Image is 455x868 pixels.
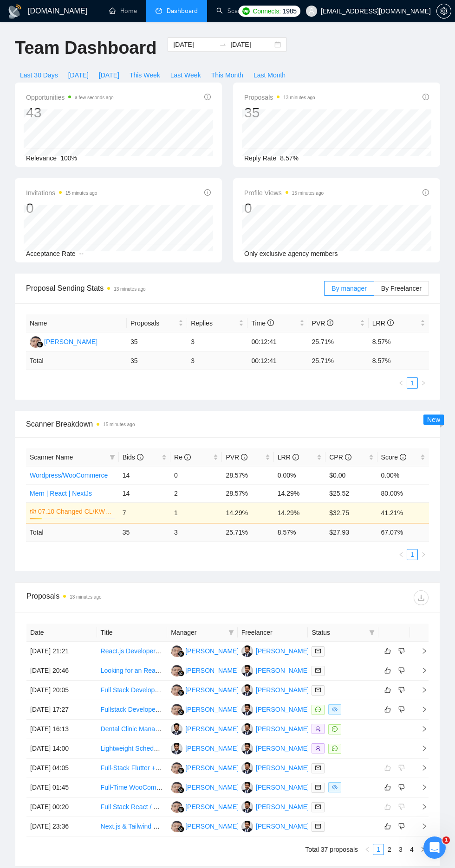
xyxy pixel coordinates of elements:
[101,725,286,733] a: Dental Clinic Management Web Application (MVP) Development
[417,844,429,855] button: right
[170,484,222,502] td: 2
[292,454,299,460] span: info-circle
[184,454,191,460] span: info-circle
[44,337,97,347] div: [PERSON_NAME]
[79,250,84,257] span: --
[228,630,234,635] span: filter
[26,352,127,370] td: Total
[244,199,324,217] div: 0
[244,187,324,198] span: Profile Views
[63,68,94,83] button: [DATE]
[97,642,168,661] td: React.js Developer Needed for Web App Development
[101,803,305,811] a: Full Stack React / Node.js / Next.js Developer - Two Sided Marketplace
[204,94,211,100] span: info-circle
[167,624,238,642] th: Manager
[101,745,281,752] a: Lightweight Scheduler Development with React and Supabase
[191,318,237,328] span: Replies
[329,453,351,461] span: CPR
[384,706,391,713] span: like
[345,454,351,460] span: info-circle
[312,319,334,327] span: PVR
[315,785,321,790] span: mail
[119,466,170,484] td: 14
[211,70,243,80] span: This Month
[387,319,394,326] span: info-circle
[124,68,165,83] button: This Week
[241,783,309,791] a: KT[PERSON_NAME]
[114,287,145,292] time: 13 minutes ago
[7,4,22,19] img: logo
[241,744,309,752] a: KT[PERSON_NAME]
[171,645,182,657] img: NS
[26,681,97,700] td: [DATE] 20:05
[185,763,239,773] div: [PERSON_NAME]
[241,764,309,771] a: KT[PERSON_NAME]
[185,665,239,676] div: [PERSON_NAME]
[398,823,405,830] span: dislike
[241,801,253,813] img: KT
[171,647,239,654] a: NS[PERSON_NAME]
[156,7,162,14] span: dashboard
[436,4,451,19] button: setting
[185,724,239,734] div: [PERSON_NAME]
[185,743,239,753] div: [PERSON_NAME]
[406,844,417,855] li: 4
[256,724,309,734] div: [PERSON_NAME]
[283,95,315,100] time: 13 minutes ago
[171,665,182,677] img: NS
[15,68,63,83] button: Last 30 Days
[101,823,254,830] a: Next.js & Tailwind Developer for Internal CRM Project
[241,665,253,677] img: KT
[384,647,391,655] span: like
[171,782,182,793] img: NS
[407,378,417,388] a: 1
[422,189,429,196] span: info-circle
[407,549,417,560] a: 1
[251,319,273,327] span: Time
[37,341,43,348] img: gigradar-bm.png
[256,704,309,715] div: [PERSON_NAME]
[241,705,309,713] a: KT[PERSON_NAME]
[171,822,239,830] a: NS[PERSON_NAME]
[26,624,97,642] th: Date
[280,154,299,162] span: 8.57%
[171,743,182,754] img: KT
[437,7,451,15] span: setting
[26,418,429,430] span: Scanner Breakdown
[178,806,184,813] img: gigradar-bm.png
[241,684,253,696] img: KT
[384,844,395,855] a: 2
[369,332,429,352] td: 8.57%
[60,154,77,162] span: 100%
[332,726,338,732] span: message
[26,700,97,720] td: [DATE] 17:27
[187,352,247,370] td: 3
[315,648,321,654] span: mail
[137,454,143,460] span: info-circle
[174,453,191,461] span: Re
[108,450,117,464] span: filter
[187,314,247,332] th: Replies
[414,594,428,601] span: download
[171,762,182,774] img: NS
[204,189,211,196] span: info-circle
[414,648,428,654] span: right
[244,104,315,121] div: 35
[372,319,394,327] span: LRR
[178,689,184,696] img: gigradar-bm.png
[373,844,383,855] a: 1
[308,352,369,370] td: 25.71 %
[178,826,184,832] img: gigradar-bm.png
[119,484,170,502] td: 14
[325,523,377,541] td: $ 27.93
[222,484,273,502] td: 28.57%
[222,502,273,523] td: 14.29%
[30,336,41,348] img: NS
[101,764,360,772] a: Full-Stack Flutter + React.js Developer Needed for Beauty App Final Fixes & Maintenance
[241,822,309,830] a: KT[PERSON_NAME]
[396,684,407,696] button: dislike
[97,661,168,681] td: Looking for an React Developer
[244,154,276,162] span: Reply Rate
[15,37,156,59] h1: Team Dashboard
[20,70,58,80] span: Last 30 Days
